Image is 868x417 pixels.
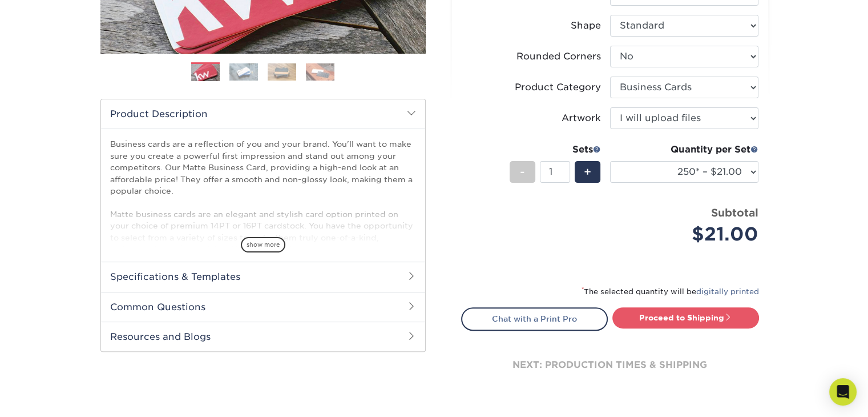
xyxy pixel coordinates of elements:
[515,81,601,94] div: Product Category
[612,307,759,328] a: Proceed to Shipping
[510,143,601,157] div: Sets
[461,331,759,399] div: next: production times & shipping
[571,19,601,33] div: Shape
[110,138,416,301] p: Business cards are a reflection of you and your brand. You'll want to make sure you create a powe...
[711,206,758,219] strong: Subtotal
[829,378,857,406] div: Open Intercom Messenger
[461,307,608,330] a: Chat with a Print Pro
[191,58,220,87] img: Business Cards 01
[610,143,758,157] div: Quantity per Set
[241,237,285,252] span: show more
[268,63,296,81] img: Business Cards 03
[520,163,525,181] span: -
[101,292,425,322] h2: Common Questions
[306,63,334,81] img: Business Cards 04
[584,163,591,181] span: +
[101,99,425,129] h2: Product Description
[582,287,759,296] small: The selected quantity will be
[696,287,759,296] a: digitally printed
[516,50,601,63] div: Rounded Corners
[101,322,425,351] h2: Resources and Blogs
[101,262,425,291] h2: Specifications & Templates
[619,220,758,248] div: $21.00
[229,63,258,81] img: Business Cards 02
[562,111,601,125] div: Artwork
[3,382,97,413] iframe: Google Customer Reviews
